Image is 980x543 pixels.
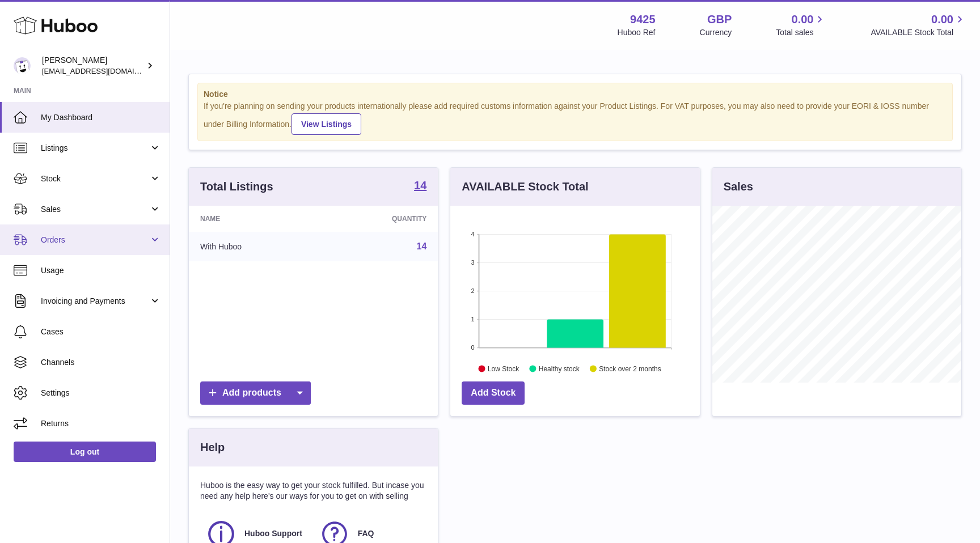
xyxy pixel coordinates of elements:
h3: AVAILABLE Stock Total [462,179,588,194]
strong: Notice [204,89,947,100]
p: Huboo is the easy way to get your stock fulfilled. But incase you need any help here's our ways f... [200,480,426,502]
text: Low Stock [488,364,519,372]
a: 0.00 AVAILABLE Stock Total [871,12,966,38]
text: Healthy stock [539,364,580,372]
a: Add Stock [462,381,525,405]
span: Listings [41,143,149,154]
text: 0 [471,344,475,351]
h3: Sales [724,179,753,194]
a: Add products [200,381,311,405]
img: huboo@cbdmd.com [14,57,31,74]
span: [EMAIL_ADDRESS][DOMAIN_NAME] [42,66,167,75]
span: FAQ [358,528,374,539]
span: My Dashboard [41,112,161,123]
span: Channels [41,357,161,368]
a: View Listings [292,113,361,135]
span: Settings [41,388,161,398]
a: Log out [14,442,156,462]
span: Sales [41,204,149,215]
span: AVAILABLE Stock Total [871,27,966,38]
span: Usage [41,265,161,276]
text: 1 [471,316,475,323]
span: Orders [41,235,149,245]
text: 4 [471,231,475,237]
strong: GBP [707,12,732,27]
strong: 9425 [630,12,656,27]
text: 3 [471,259,475,266]
div: [PERSON_NAME] [42,55,144,77]
th: Quantity [320,206,438,232]
div: Huboo Ref [618,27,656,38]
a: 0.00 Total sales [776,12,826,38]
span: Huboo Support [244,528,302,539]
span: Returns [41,418,161,429]
text: Stock over 2 months [599,364,661,372]
h3: Total Listings [200,179,273,194]
a: 14 [414,180,426,193]
span: Invoicing and Payments [41,296,149,307]
span: Stock [41,173,149,184]
th: Name [189,206,320,232]
span: Total sales [776,27,826,38]
span: Cases [41,326,161,337]
h3: Help [200,440,225,455]
span: 0.00 [931,12,953,27]
div: If you're planning on sending your products internationally please add required customs informati... [204,101,947,135]
text: 2 [471,287,475,294]
span: 0.00 [792,12,814,27]
strong: 14 [414,180,426,191]
td: With Huboo [189,232,320,261]
a: 14 [417,241,427,251]
div: Currency [700,27,732,38]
